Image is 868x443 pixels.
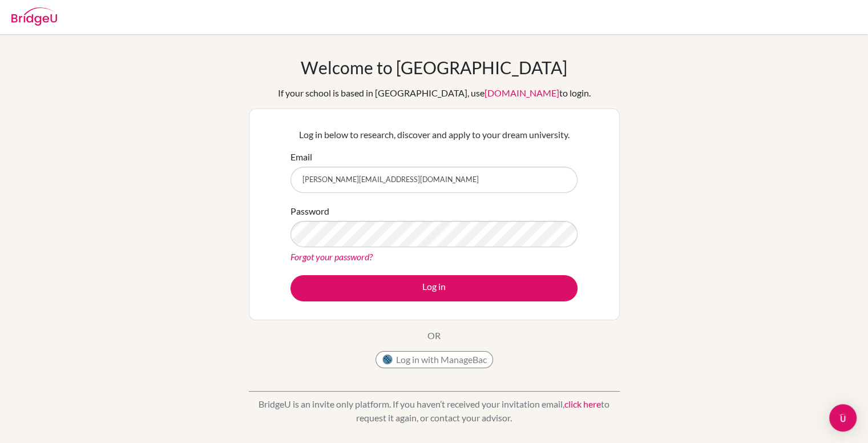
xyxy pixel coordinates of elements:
a: [DOMAIN_NAME] [485,87,559,98]
p: OR [427,329,441,343]
label: Email [290,150,312,164]
a: Forgot your password? [290,251,373,262]
h1: Welcome to [GEOGRAPHIC_DATA] [301,57,567,78]
p: Log in below to research, discover and apply to your dream university. [290,128,578,142]
p: BridgeU is an invite only platform. If you haven’t received your invitation email, to request it ... [249,397,620,425]
label: Password [290,204,329,218]
button: Log in [290,275,578,301]
img: Bridge-U [11,7,57,26]
div: Open Intercom Messenger [829,404,857,432]
a: click here [564,398,601,409]
div: If your school is based in [GEOGRAPHIC_DATA], use to login. [278,86,591,100]
button: Log in with ManageBac [376,351,493,368]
